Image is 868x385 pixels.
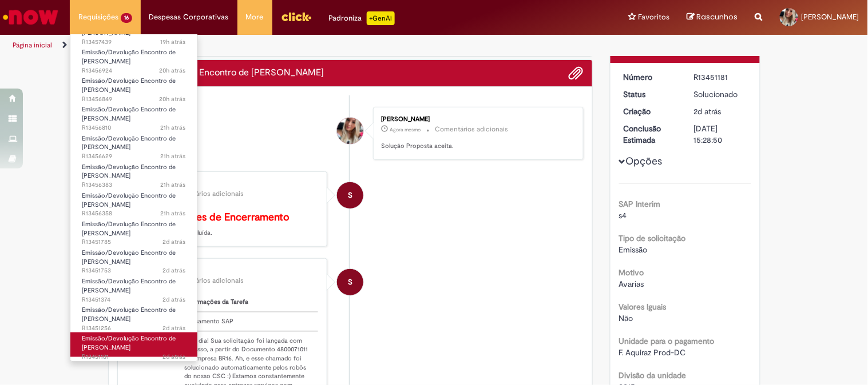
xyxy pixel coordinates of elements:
span: Emissão [619,244,648,255]
span: S [348,268,352,296]
span: More [246,11,264,23]
img: click_logo_yellow_360x200.png [281,8,312,25]
time: 29/08/2025 07:17:05 [390,126,421,133]
span: Emissão/Devolução Encontro de [PERSON_NAME] [82,105,176,123]
b: Divisão da unidade [619,370,687,380]
span: R13457439 [82,38,186,47]
a: Rascunhos [687,12,738,23]
span: 20h atrás [160,66,186,75]
time: 28/08/2025 09:48:51 [161,209,186,218]
span: Não [619,313,633,323]
b: Anotações de Encerramento [156,211,290,224]
b: Tipo de solicitação [619,233,686,243]
span: S [348,182,352,209]
span: Emissão/Devolução Encontro de [PERSON_NAME] [82,306,176,323]
p: Sua solicitação foi concluída. [128,212,319,238]
time: 28/08/2025 10:52:01 [160,95,186,103]
span: Emissão/Devolução Encontro de [PERSON_NAME] [82,248,176,266]
span: R13456629 [82,152,186,161]
span: Emissão/Devolução Encontro de [PERSON_NAME] [82,134,176,152]
div: Sistema [128,267,319,274]
span: 2d atrás [694,106,722,117]
span: Avarias [619,279,644,289]
td: Lançamento SAP [180,312,319,331]
span: [PERSON_NAME] [802,12,859,22]
span: Despesas Corporativas [149,11,229,23]
time: 27/08/2025 11:12:49 [163,238,186,246]
div: Padroniza [329,11,395,25]
span: R13456849 [82,95,186,104]
div: Solucionado [694,89,747,100]
b: Unidade para o pagamento [619,336,715,346]
div: Sistema [128,181,319,187]
span: Emissão/Devolução Encontro de [PERSON_NAME] [82,19,176,37]
span: 21h atrás [161,152,186,161]
a: Aberto R13456629 : Emissão/Devolução Encontro de Contas Fornecedor [70,133,197,157]
span: R13456810 [82,123,186,133]
span: Emissão/Devolução Encontro de [PERSON_NAME] [82,277,176,295]
span: 21h atrás [161,181,186,189]
span: R13451256 [82,324,186,333]
span: 21h atrás [161,123,186,132]
span: Agora mesmo [390,126,421,133]
ul: Requisições [70,34,198,362]
time: 27/08/2025 09:47:24 [163,352,186,361]
span: R13451374 [82,295,186,304]
a: Aberto R13451256 : Emissão/Devolução Encontro de Contas Fornecedor [70,304,197,328]
div: R13451181 [694,71,747,83]
a: Aberto R13451374 : Emissão/Devolução Encontro de Contas Fornecedor [70,275,197,300]
span: Requisições [78,11,118,23]
span: Emissão/Devolução Encontro de [PERSON_NAME] [82,77,176,94]
dt: Conclusão Estimada [615,123,685,146]
ul: Trilhas de página [9,35,570,56]
th: Informações da Tarefa [180,293,319,312]
span: 2d atrás [163,295,186,304]
time: 28/08/2025 10:59:11 [160,66,186,75]
span: 19h atrás [161,38,186,46]
dt: Status [615,89,685,100]
div: System [337,182,363,208]
span: R13456924 [82,66,186,75]
a: Aberto R13451785 : Emissão/Devolução Encontro de Contas Fornecedor [70,218,197,243]
span: R13456383 [82,181,186,190]
span: Emissão/Devolução Encontro de [PERSON_NAME] [82,220,176,238]
a: Aberto R13451181 : Emissão/Devolução Encontro de Contas Fornecedor [70,332,197,357]
time: 27/08/2025 11:08:20 [163,266,186,275]
span: 2d atrás [163,324,186,332]
a: Aberto R13456849 : Emissão/Devolução Encontro de Contas Fornecedor [70,75,197,99]
span: Rascunhos [697,11,738,22]
span: s4 [619,210,627,220]
span: 2d atrás [163,352,186,361]
span: 20h atrás [160,95,186,103]
div: [PERSON_NAME] [381,116,572,123]
div: System [337,269,363,295]
time: 28/08/2025 10:23:14 [161,152,186,161]
img: ServiceNow [1,6,60,29]
p: Solução Proposta aceita. [381,142,572,151]
span: F. Aquiraz Prod-DC [619,347,686,358]
a: Aberto R13451753 : Emissão/Devolução Encontro de Contas Fornecedor [70,247,197,271]
span: 21h atrás [161,209,186,218]
small: Comentários adicionais [171,189,244,199]
span: Emissão/Devolução Encontro de [PERSON_NAME] [82,163,176,181]
span: R13451753 [82,266,186,275]
span: Emissão/Devolução Encontro de [PERSON_NAME] [82,48,176,66]
div: 27/08/2025 09:47:22 [694,106,747,117]
dt: Criação [615,106,685,117]
span: Favoritos [639,11,670,23]
a: Aberto R13456810 : Emissão/Devolução Encontro de Contas Fornecedor [70,103,197,128]
p: +GenAi [367,11,395,25]
a: Aberto R13456358 : Emissão/Devolução Encontro de Contas Fornecedor [70,190,197,214]
span: 2d atrás [163,238,186,246]
time: 28/08/2025 09:52:36 [161,181,186,189]
a: Aberto R13456383 : Emissão/Devolução Encontro de Contas Fornecedor [70,161,197,186]
button: Adicionar anexos [569,66,584,81]
small: Comentários adicionais [435,125,508,134]
span: R13451181 [82,352,186,362]
span: Emissão/Devolução Encontro de [PERSON_NAME] [82,334,176,352]
b: SAP Interim [619,199,661,209]
h2: Emissão/Devolução Encontro de Contas Fornecedor Histórico de tíquete [117,68,324,78]
a: Página inicial [13,41,52,50]
span: 2d atrás [163,266,186,275]
div: Ivina Moura Gadelha [337,118,363,144]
